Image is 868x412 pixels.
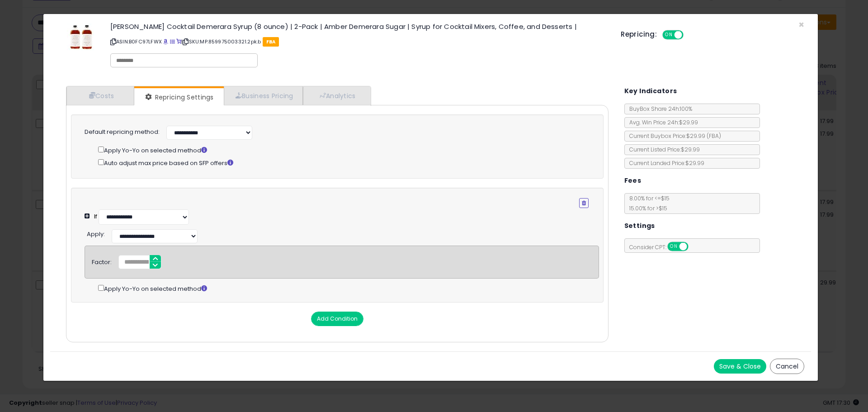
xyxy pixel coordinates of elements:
[682,31,697,39] span: OFF
[625,159,704,167] span: Current Landed Price: $29.99
[110,23,607,30] h3: [PERSON_NAME] Cocktail Demerara Syrup (8 ounce) | 2-Pack | Amber Demerara Sugar | Syrup for Cockt...
[582,200,586,206] i: Remove Condition
[770,359,804,374] button: Cancel
[624,220,655,232] h5: Settings
[67,23,94,50] img: 41FxM+LBi-S._SL60_.jpg
[98,283,599,294] div: Apply Yo-Yo on selected method
[303,86,370,105] a: Analytics
[625,194,670,212] span: 8.00 % for <= $15
[798,18,804,31] span: ×
[134,88,223,106] a: Repricing Settings
[668,243,679,251] span: ON
[625,146,700,153] span: Current Listed Price: $29.99
[85,128,160,137] label: Default repricing method:
[98,157,589,168] div: Auto adjust max price based on SFP offers
[110,34,607,49] p: ASIN: B0FC97LFWX | SKU: MP.859975003321.2pk.b
[625,204,667,212] span: 15.00 % for > $15
[624,85,677,97] h5: Key Indicators
[170,38,175,45] a: All offer listings
[163,38,168,45] a: BuyBox page
[92,255,112,267] div: Factor:
[176,38,181,45] a: Your listing only
[625,118,698,126] span: Avg. Win Price 24h: $29.99
[66,86,134,105] a: Costs
[87,230,104,238] span: Apply
[98,145,589,155] div: Apply Yo-Yo on selected method
[621,31,657,38] h5: Repricing:
[263,37,279,47] span: FBA
[687,243,701,251] span: OFF
[686,132,721,140] span: $29.99
[707,132,721,140] span: ( FBA )
[625,243,700,251] span: Consider CPT:
[714,359,766,374] button: Save & Close
[311,312,363,326] button: Add Condition
[663,31,675,39] span: ON
[87,227,105,239] div: :
[624,175,642,186] h5: Fees
[224,86,303,105] a: Business Pricing
[625,105,692,113] span: BuyBox Share 24h: 100%
[625,132,721,140] span: Current Buybox Price:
